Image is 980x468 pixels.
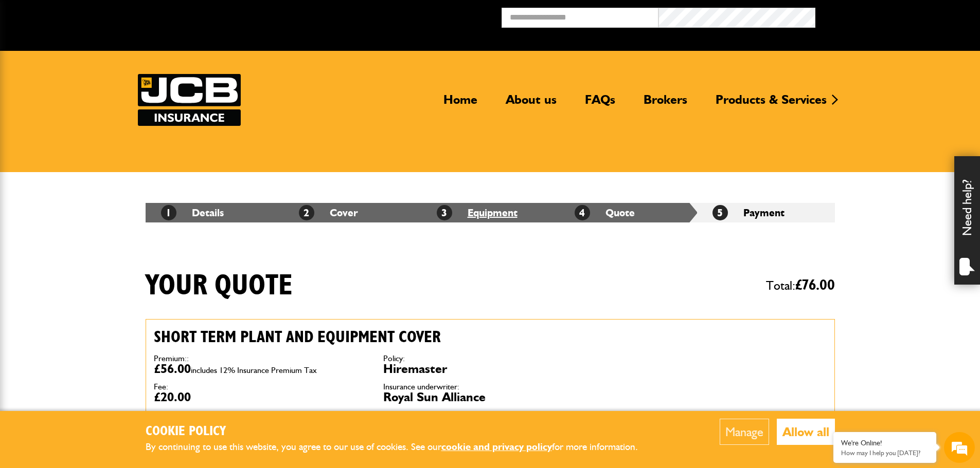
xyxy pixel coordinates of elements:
h1: Your quote [146,269,293,303]
span: £ [795,278,835,293]
img: JCB Insurance Services logo [138,74,241,126]
span: 1 [161,205,176,220]
button: Manage [720,419,769,445]
input: Enter your phone number [13,156,188,178]
dd: £20.00 [154,391,368,403]
dt: Premium:: [154,354,368,363]
button: Broker Login [815,8,972,24]
dd: Hiremaster [383,363,597,375]
span: 5 [712,205,728,220]
a: 1Details [161,207,224,219]
dt: Fee: [154,383,368,391]
input: Enter your email address [13,125,188,148]
a: JCB Insurance Services [138,74,241,126]
span: 76.00 [802,278,835,293]
a: About us [498,92,564,116]
h2: Cookie Policy [146,424,655,440]
div: Chat with us now [54,58,173,71]
a: Home [436,92,485,116]
p: How may I help you today? [841,449,929,457]
li: Quote [559,203,697,222]
textarea: Type your message and hit 'Enter' [13,186,188,308]
a: 3Equipment [437,207,518,219]
a: 2Cover [299,207,358,219]
div: Need help? [954,156,980,285]
button: Allow all [777,419,835,445]
dd: Royal Sun Alliance [383,391,597,403]
span: includes 12% Insurance Premium Tax [191,365,317,375]
a: cookie and privacy policy [441,441,552,453]
div: Minimize live chat window [169,5,193,30]
a: Products & Services [708,92,834,116]
div: We're Online! [841,439,929,447]
dt: Insurance underwriter: [383,383,597,391]
em: Start Chat [140,316,187,330]
li: Payment [697,203,835,222]
a: FAQs [577,92,623,116]
span: 3 [437,205,452,220]
span: Total: [766,274,835,297]
p: By continuing to use this website, you agree to our use of cookies. See our for more information. [146,439,655,455]
h2: Short term plant and equipment cover [154,327,597,347]
span: 2 [299,205,314,220]
img: d_20077148190_company_1631870298795_20077148190 [17,57,43,71]
dt: Policy: [383,354,597,363]
a: Brokers [636,92,695,116]
span: 4 [575,205,590,220]
dd: £56.00 [154,363,368,375]
input: Enter your last name [13,95,188,118]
